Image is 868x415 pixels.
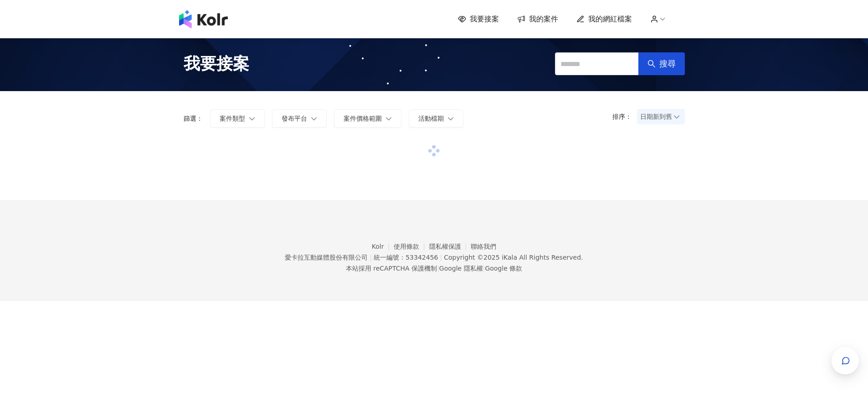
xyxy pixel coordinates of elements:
a: 我的案件 [517,14,558,24]
p: 篩選： [184,115,203,122]
a: iKala [502,254,517,261]
a: 我要接案 [458,14,499,24]
span: 我要接案 [184,52,249,75]
span: 日期新到舊 [640,110,682,123]
button: 發布平台 [272,109,327,128]
a: Google 條款 [485,265,522,272]
div: 愛卡拉互動媒體股份有限公司 [285,254,368,261]
div: 統一編號：53342456 [374,254,438,261]
button: 案件價格範圍 [334,109,401,128]
span: 案件類型 [220,115,245,122]
a: Google 隱私權 [439,265,483,272]
span: 我的案件 [529,14,558,24]
span: 搜尋 [659,59,676,69]
span: 我要接案 [470,14,499,24]
a: 隱私權保護 [429,243,471,250]
span: 案件價格範圍 [344,115,382,122]
img: logo [179,10,228,28]
span: 我的網紅檔案 [588,14,632,24]
span: 發布平台 [282,115,307,122]
a: 聯絡我們 [471,243,496,250]
a: 我的網紅檔案 [576,14,632,24]
span: | [483,265,485,272]
span: 活動檔期 [418,115,444,122]
p: 排序： [612,113,637,120]
button: 搜尋 [638,52,685,75]
button: 案件類型 [210,109,265,128]
span: | [437,265,439,272]
a: 使用條款 [394,243,429,250]
span: | [440,254,442,261]
span: search [647,60,656,68]
a: Kolr [372,243,394,250]
button: 活動檔期 [409,109,463,128]
div: Copyright © 2025 All Rights Reserved. [444,254,583,261]
span: 本站採用 reCAPTCHA 保護機制 [346,263,522,274]
span: | [370,254,372,261]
